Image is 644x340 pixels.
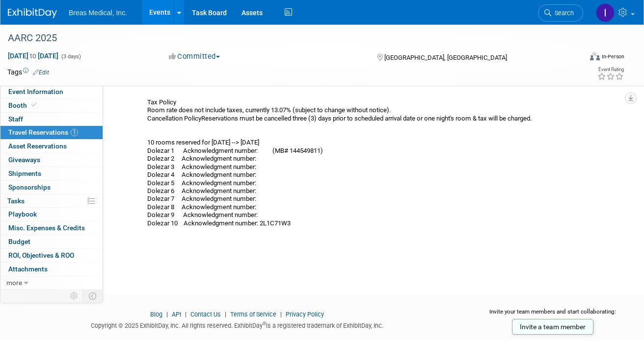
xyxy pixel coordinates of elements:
[8,88,63,96] span: Event Information
[551,9,574,17] span: Search
[512,319,593,335] a: Invite a team member
[8,224,85,232] span: Misc. Expenses & Credits
[0,249,103,262] a: ROI, Objectives & ROO
[8,170,41,177] span: Shipments
[481,308,624,322] div: Invite your team members and start collaborating:
[590,52,600,60] img: Format-Inperson.png
[263,321,266,326] sup: ®
[8,8,57,18] img: ExhibitDay
[0,181,103,194] a: Sponsorships
[0,208,103,221] a: Playbook
[222,311,229,318] span: |
[28,52,38,60] span: to
[286,311,324,318] a: Privacy Policy
[190,311,221,318] a: Contact Us
[7,51,59,60] span: [DATE] [DATE]
[8,210,37,218] span: Playbook
[8,183,51,191] span: Sponsorships
[164,311,170,318] span: |
[534,51,625,66] div: Event Format
[0,194,103,208] a: Tasks
[596,3,615,22] img: Inga Dolezar
[183,311,189,318] span: |
[8,156,40,164] span: Giveaways
[0,167,103,180] a: Shipments
[6,279,22,287] span: more
[8,101,38,109] span: Booth
[147,26,575,227] div: [STREET_ADDRESS] [GEOGRAPHIC_DATA], AZ 85004 Single/Double Occupancy: $209 plus 12.57% tax and se...
[278,311,284,318] span: |
[7,197,25,205] span: Tasks
[8,251,74,259] span: ROI, Objectives & ROO
[0,235,103,248] a: Budget
[0,221,103,235] a: Misc. Expenses & Credits
[8,115,23,123] span: Staff
[69,9,127,17] span: Breas Medical, Inc.
[0,263,103,276] a: Attachments
[538,4,583,22] a: Search
[4,29,572,47] div: AARC 2025
[0,85,103,98] a: Event Information
[0,99,103,112] a: Booth
[31,102,36,108] i: Booth reservation complete
[0,153,103,167] a: Giveaways
[597,67,624,72] div: Event Rating
[150,311,162,318] a: Blog
[601,53,624,60] div: In-Person
[172,311,181,318] a: API
[8,142,67,150] span: Asset Reservations
[0,276,103,290] a: more
[60,53,81,60] span: (3 days)
[7,319,466,330] div: Copyright © 2025 ExhibitDay, Inc. All rights reserved. ExhibitDay is a registered trademark of Ex...
[33,69,49,76] a: Edit
[8,128,78,136] span: Travel Reservations
[0,140,103,153] a: Asset Reservations
[8,265,48,273] span: Attachments
[0,126,103,139] a: Travel Reservations1
[165,51,224,62] button: Committed
[8,238,30,245] span: Budget
[66,290,83,302] td: Personalize Event Tab Strip
[384,54,507,61] span: [GEOGRAPHIC_DATA], [GEOGRAPHIC_DATA]
[7,67,49,77] td: Tags
[71,129,78,136] span: 1
[230,311,276,318] a: Terms of Service
[0,113,103,126] a: Staff
[83,290,103,302] td: Toggle Event Tabs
